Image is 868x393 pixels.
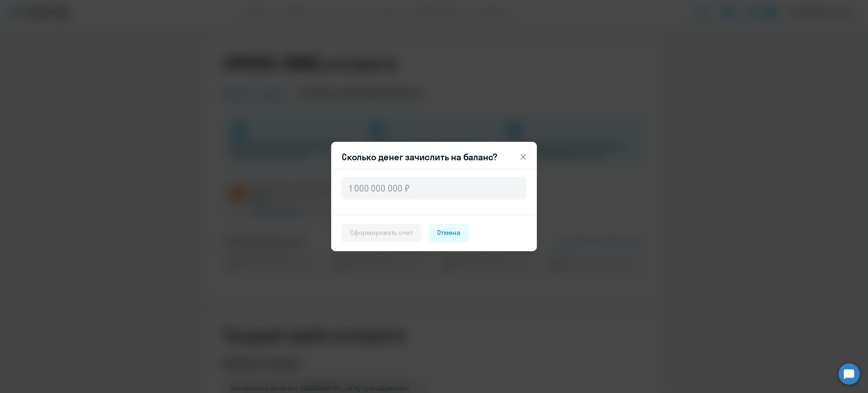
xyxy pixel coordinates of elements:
div: Сформировать счет [350,228,413,238]
header: Сколько денег зачислить на баланс? [331,151,537,163]
div: Отмена [437,228,460,238]
button: Отмена [429,224,469,242]
input: 1 000 000 000 ₽ [342,177,526,200]
button: Сформировать счет [342,224,421,242]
